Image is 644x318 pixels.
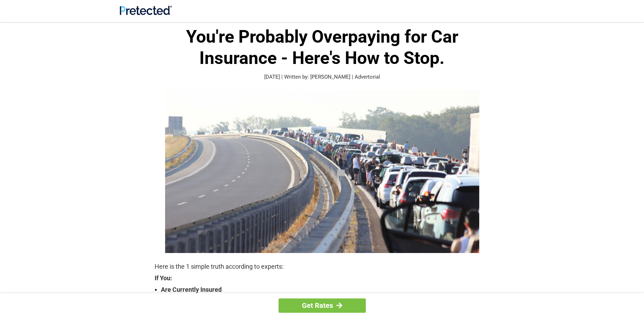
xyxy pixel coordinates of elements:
strong: If You: [155,275,490,281]
a: Get Rates [279,298,366,313]
strong: Are Currently Insured [161,285,490,295]
p: [DATE] | Written by: [PERSON_NAME] | Advertorial [155,73,490,81]
h1: You're Probably Overpaying for Car Insurance - Here's How to Stop. [155,26,490,69]
img: Site Logo [120,6,172,15]
a: Site Logo [120,10,172,16]
p: Here is the 1 simple truth according to experts: [155,262,490,272]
